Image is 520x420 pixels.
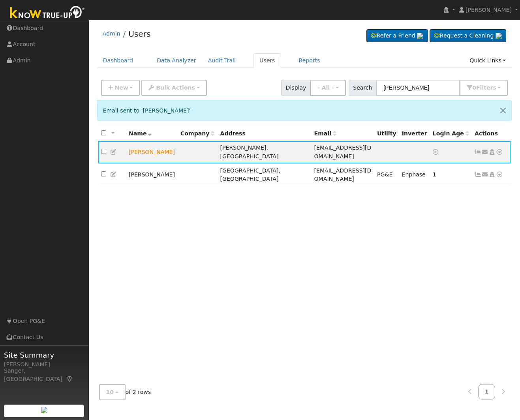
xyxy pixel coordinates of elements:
span: 10 [106,389,114,395]
span: Email sent to '[PERSON_NAME]' [103,107,191,114]
span: 08/18/2025 11:14:29 AM [433,171,436,178]
span: Company name [180,130,214,137]
a: Reports [293,53,326,68]
span: Display [281,80,311,96]
a: Users [128,29,150,39]
a: Edit User [110,149,117,155]
div: [PERSON_NAME] [4,360,84,369]
a: Request a Cleaning [430,29,506,43]
div: Sanger, [GEOGRAPHIC_DATA] [4,367,84,383]
div: Address [220,129,309,138]
span: of 2 rows [99,384,151,400]
td: [PERSON_NAME], [GEOGRAPHIC_DATA] [217,141,311,163]
a: No login access [433,149,440,155]
a: fancher12764@gmail.com [482,171,489,179]
div: Actions [475,129,508,138]
span: Site Summary [4,350,84,360]
span: Bulk Actions [156,84,195,91]
span: PG&E [377,171,392,178]
span: Email [314,130,336,137]
span: Filter [476,84,496,91]
a: Dashboard [97,53,139,68]
button: Close [495,101,511,120]
input: Search [376,80,460,96]
span: New [115,84,128,91]
a: Edit User [110,171,117,178]
a: 1 [478,384,496,399]
span: Days since last login [433,130,469,137]
span: [PERSON_NAME] [466,7,512,13]
a: Quick Links [464,53,512,68]
a: Admin [103,30,120,37]
a: Login As [488,149,496,155]
span: [EMAIL_ADDRESS][DOMAIN_NAME] [314,167,372,182]
span: Search [349,80,377,96]
button: New [101,80,140,96]
td: [PERSON_NAME] [126,163,178,186]
img: retrieve [496,33,502,39]
a: Show Graph [475,171,482,178]
button: Bulk Actions [141,80,206,96]
td: Lead [126,141,178,163]
div: Inverter [402,129,427,138]
span: Name [129,130,152,137]
button: - All - [310,80,346,96]
a: Audit Trail [202,53,242,68]
a: Login As [488,171,496,178]
img: Know True-Up [6,4,89,22]
a: Data Analyzer [151,53,202,68]
a: Not connected [475,149,482,155]
a: Other actions [496,171,503,179]
button: 10 [99,384,126,400]
img: retrieve [41,407,47,413]
button: 0Filters [460,80,508,96]
a: Other actions [496,148,503,156]
img: retrieve [417,33,423,39]
a: prmstearns@yahoo.com [482,148,489,156]
div: Utility [377,129,396,138]
span: Enphase [402,171,426,178]
span: s [493,84,496,91]
a: Refer a Friend [366,29,428,43]
a: Users [253,53,281,68]
a: Map [66,376,73,382]
span: [EMAIL_ADDRESS][DOMAIN_NAME] [314,144,372,159]
td: [GEOGRAPHIC_DATA], [GEOGRAPHIC_DATA] [217,163,311,186]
